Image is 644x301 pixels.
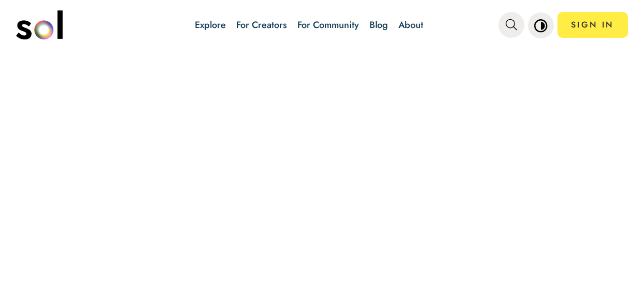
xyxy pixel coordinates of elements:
[195,18,226,32] a: Explore
[236,18,287,32] a: For Creators
[16,7,628,43] nav: main navigation
[16,10,63,39] img: logo
[369,18,388,32] a: Blog
[398,18,423,32] a: About
[557,12,628,38] a: SIGN IN
[297,18,359,32] a: For Community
